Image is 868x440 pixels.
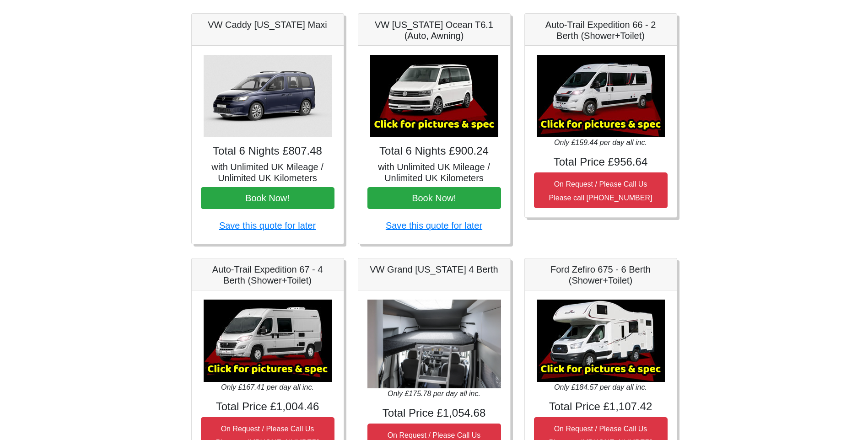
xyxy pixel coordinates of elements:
[201,264,334,286] h5: Auto-Trail Expedition 67 - 4 Berth (Shower+Toilet)
[554,139,647,146] i: Only £159.44 per day all inc.
[534,264,668,286] h5: Ford Zefiro 675 - 6 Berth (Shower+Toilet)
[367,19,501,41] h5: VW [US_STATE] Ocean T6.1 (Auto, Awning)
[367,187,501,209] button: Book Now!
[204,300,332,382] img: Auto-Trail Expedition 67 - 4 Berth (Shower+Toilet)
[537,55,665,137] img: Auto-Trail Expedition 66 - 2 Berth (Shower+Toilet)
[388,390,480,397] i: Only £175.78 per day all inc.
[386,220,482,231] a: Save this quote for later
[534,156,668,169] h4: Total Price £956.64
[367,145,501,158] h4: Total 6 Nights £900.24
[554,383,647,391] i: Only £184.57 per day all inc.
[201,187,334,209] button: Book Now!
[367,300,501,389] img: VW Grand California 4 Berth
[367,161,501,183] h5: with Unlimited UK Mileage / Unlimited UK Kilometers
[370,55,498,137] img: VW California Ocean T6.1 (Auto, Awning)
[534,172,668,208] button: On Request / Please Call UsPlease call [PHONE_NUMBER]
[201,161,334,183] h5: with Unlimited UK Mileage / Unlimited UK Kilometers
[221,383,314,391] i: Only £167.41 per day all inc.
[201,19,334,30] h5: VW Caddy [US_STATE] Maxi
[549,180,652,202] small: On Request / Please Call Us Please call [PHONE_NUMBER]
[537,300,665,382] img: Ford Zefiro 675 - 6 Berth (Shower+Toilet)
[534,19,668,41] h5: Auto-Trail Expedition 66 - 2 Berth (Shower+Toilet)
[367,407,501,420] h4: Total Price £1,054.68
[204,55,332,137] img: VW Caddy California Maxi
[534,400,668,413] h4: Total Price £1,107.42
[201,400,334,413] h4: Total Price £1,004.46
[219,220,316,231] a: Save this quote for later
[367,264,501,275] h5: VW Grand [US_STATE] 4 Berth
[201,145,334,158] h4: Total 6 Nights £807.48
